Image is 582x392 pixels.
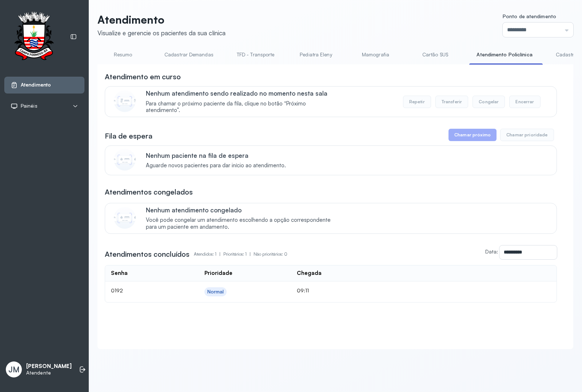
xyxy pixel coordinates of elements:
a: Resumo [97,49,148,61]
h3: Fila de espera [105,131,152,141]
a: TFD - Transporte [230,49,282,61]
button: Chamar próximo [449,129,497,141]
img: Imagem de CalloutCard [114,90,136,112]
h3: Atendimentos congelados [105,187,193,197]
h3: Atendimentos concluídos [105,249,190,259]
span: Para chamar o próximo paciente da fila, clique no botão “Próximo atendimento”. [146,100,338,114]
p: Prioritários: 1 [223,249,254,259]
div: Normal [207,289,224,295]
p: [PERSON_NAME] [26,363,72,370]
span: 0192 [111,287,123,293]
div: Prioridade [204,270,232,277]
p: Atendidos: 1 [194,249,223,259]
span: | [250,251,251,257]
p: Não prioritários: 0 [254,249,287,259]
img: Imagem de CalloutCard [114,149,136,171]
a: Cadastrar Demandas [157,49,221,61]
a: Atendimento Policlínica [469,49,539,61]
div: Chegada [297,270,322,277]
p: Nenhum paciente na fila de espera [146,152,286,159]
a: Pediatra Eleny [290,49,341,61]
p: Nenhum atendimento sendo realizado no momento nesta sala [146,89,338,97]
button: Repetir [403,96,431,108]
div: Senha [111,270,128,277]
button: Transferir [435,96,469,108]
div: Visualize e gerencie os pacientes da sua clínica [97,29,226,37]
label: Data: [485,248,498,255]
a: Mamografia [350,49,401,61]
span: Você pode congelar um atendimento escolhendo a opção correspondente para um paciente em andamento. [146,217,338,231]
span: | [219,251,220,257]
span: 09:11 [297,287,309,293]
span: Ponto de atendimento [503,13,556,19]
button: Congelar [473,96,505,108]
span: Aguarde novos pacientes para dar início ao atendimento. [146,162,286,169]
h3: Atendimento em curso [105,72,181,82]
p: Atendimento [97,13,226,26]
p: Atendente [26,370,72,376]
img: Imagem de CalloutCard [114,207,136,229]
span: Painéis [21,103,37,109]
a: Cartão SUS [410,49,461,61]
p: Nenhum atendimento congelado [146,206,338,214]
img: Logotipo do estabelecimento [8,12,60,62]
button: Encerrar [509,96,540,108]
span: Atendimento [21,82,51,88]
a: Atendimento [11,81,78,89]
button: Chamar prioridade [500,129,554,141]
